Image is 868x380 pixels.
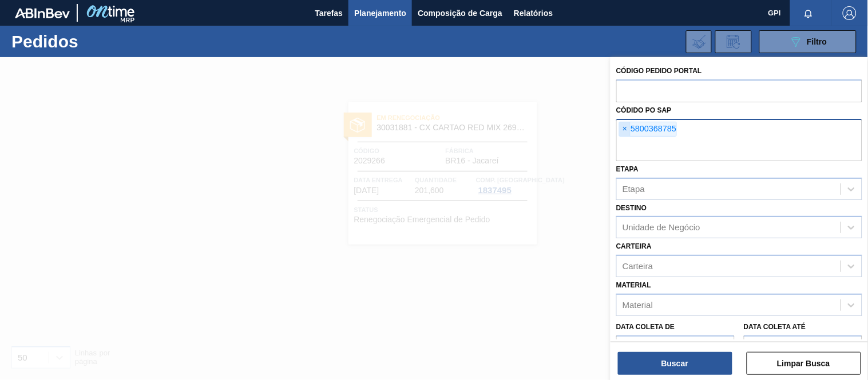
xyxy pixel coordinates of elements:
h1: Pedidos [11,35,176,48]
img: TNhmsLtSVTkK8tSr43FrP2fwEKptu5GPRR3wAAAABJRU5ErkJggg== [15,8,70,18]
span: Relatórios [514,6,553,20]
button: Filtro [759,30,857,53]
span: × [620,122,631,136]
span: Tarefas [315,6,343,20]
label: Destino [616,204,647,212]
label: Código Pedido Portal [616,67,702,75]
span: Composição de Carga [418,6,502,20]
div: Etapa [623,184,645,194]
div: Solicitação de Revisão de Pedidos [715,30,752,53]
input: dd/mm/yyyy [616,335,735,358]
label: Data coleta de [616,323,675,331]
label: Etapa [616,165,639,173]
label: Carteira [616,242,652,250]
label: Data coleta até [744,323,806,331]
label: Códido PO SAP [616,106,672,114]
img: Logout [843,6,857,20]
div: Material [623,300,653,310]
div: Importar Negociações dos Pedidos [686,30,712,53]
div: 5800368785 [619,122,677,137]
div: Carteira [623,262,653,271]
span: Filtro [807,37,827,46]
div: Unidade de Negócio [623,223,700,233]
span: Planejamento [354,6,406,20]
button: Notificações [790,5,827,21]
label: Material [616,281,651,289]
input: dd/mm/yyyy [744,335,862,358]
